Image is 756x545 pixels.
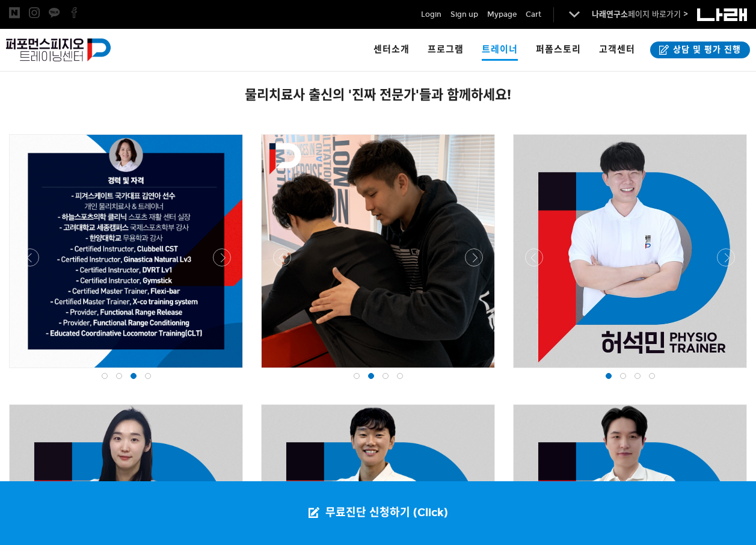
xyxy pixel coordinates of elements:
span: 퍼폼스토리 [536,44,581,55]
a: 센터소개 [364,29,419,71]
a: Cart [526,8,541,20]
a: 트레이너 [473,29,527,71]
span: 상담 및 평가 진행 [669,44,741,56]
span: 프로그램 [428,44,464,55]
strong: 나래연구소 [592,10,628,19]
a: 고객센터 [590,29,644,71]
a: 무료진단 신청하기 (Click) [297,481,460,545]
span: 트레이너 [482,40,518,61]
a: 퍼폼스토리 [527,29,590,71]
a: Sign up [450,8,478,20]
span: 물리치료사 출신의 '진짜 전문가'들과 함께하세요! [245,87,511,103]
a: 나래연구소페이지 바로가기 > [592,10,688,19]
a: 프로그램 [419,29,473,71]
a: 상담 및 평가 진행 [650,42,750,58]
a: Mypage [487,8,517,20]
a: Login [421,8,441,20]
span: 고객센터 [599,44,635,55]
span: 센터소개 [373,44,410,55]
